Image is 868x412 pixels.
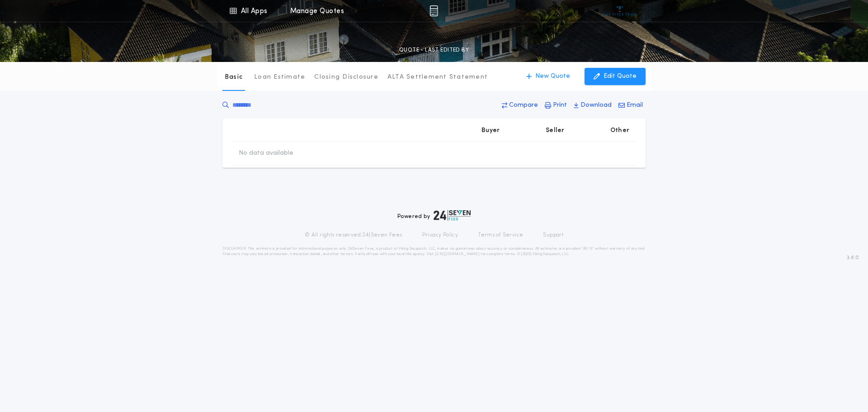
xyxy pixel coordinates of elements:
[222,246,646,257] p: DISCLAIMER: This estimate is provided for informational purposes only. 24|Seven Fees, a product o...
[604,72,637,81] p: Edit Quote
[434,210,471,221] img: logo
[546,126,565,135] p: Seller
[517,68,579,85] button: New Quote
[553,101,567,110] p: Print
[616,97,646,114] button: Email
[847,254,859,262] span: 3.8.0
[610,126,629,135] p: Other
[603,6,637,15] img: vs-icon
[543,232,563,239] a: Support
[305,232,402,239] p: © All rights reserved. 24|Seven Fees
[429,5,438,16] img: img
[535,72,570,81] p: New Quote
[509,101,538,110] p: Compare
[387,73,488,82] p: ALTA Settlement Statement
[435,252,480,256] a: [URL][DOMAIN_NAME]
[397,210,471,221] div: Powered by
[399,46,469,55] p: QUOTE - LAST EDITED BY
[422,232,458,239] a: Privacy Policy
[627,101,643,110] p: Email
[499,97,541,114] button: Compare
[478,232,523,239] a: Terms of Service
[585,68,646,85] button: Edit Quote
[231,142,301,165] td: No data available
[542,97,570,114] button: Print
[580,101,612,110] p: Download
[571,97,614,114] button: Download
[254,73,305,82] p: Loan Estimate
[225,73,243,82] p: Basic
[481,126,500,135] p: Buyer
[314,73,378,82] p: Closing Disclosure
